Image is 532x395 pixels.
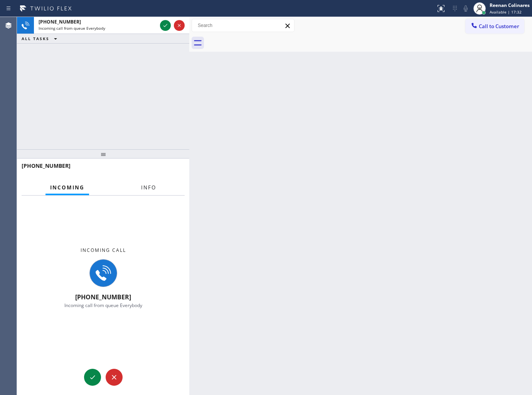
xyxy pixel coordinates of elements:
span: Available | 17:32 [490,9,522,15]
span: Info [141,184,156,191]
span: [PHONE_NUMBER] [39,19,81,25]
button: Reject [174,20,185,31]
span: Call to Customer [479,23,519,30]
span: Incoming [50,184,84,191]
button: Accept [84,369,101,386]
span: [PHONE_NUMBER] [75,293,131,301]
button: ALL TASKS [17,34,65,43]
span: ALL TASKS [22,36,49,41]
span: [PHONE_NUMBER] [22,162,71,169]
div: Reenan Colinares [490,2,530,8]
button: Accept [160,20,171,31]
button: Incoming [45,180,89,195]
span: Incoming call [81,247,126,253]
input: Search [192,19,294,32]
span: Incoming call from queue Everybody [39,25,105,31]
button: Info [136,180,161,195]
button: Call to Customer [465,19,524,34]
button: Reject [106,369,123,386]
button: Mute [460,3,471,14]
span: Incoming call from queue Everybody [64,302,142,309]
